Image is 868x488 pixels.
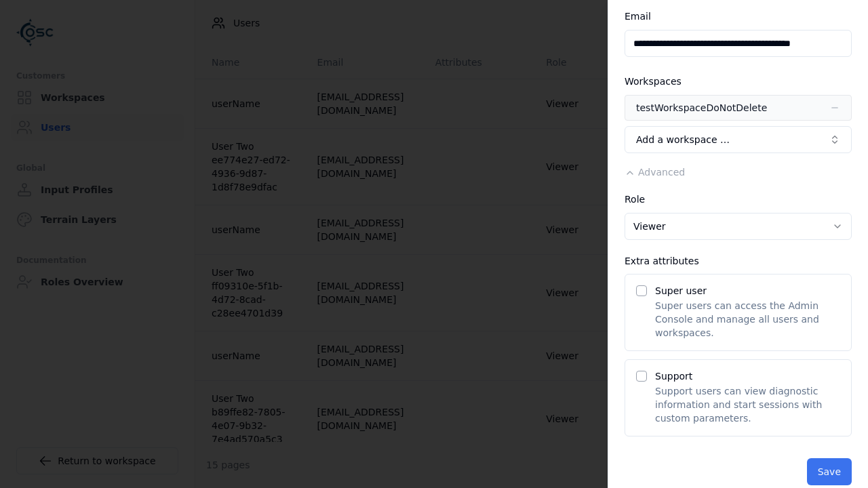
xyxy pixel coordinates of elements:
button: Advanced [625,165,685,179]
span: Advanced [638,167,685,178]
div: Extra attributes [625,256,852,266]
p: Support users can view diagnostic information and start sessions with custom parameters. [655,384,840,425]
p: Super users can access the Admin Console and manage all users and workspaces. [655,299,840,340]
button: Save [807,458,852,485]
label: Role [625,194,645,205]
div: testWorkspaceDoNotDelete [636,101,767,115]
label: Workspaces [625,76,682,87]
label: Support [655,371,692,382]
label: Super user [655,285,707,296]
span: Add a workspace … [636,133,730,146]
label: Email [625,11,651,22]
